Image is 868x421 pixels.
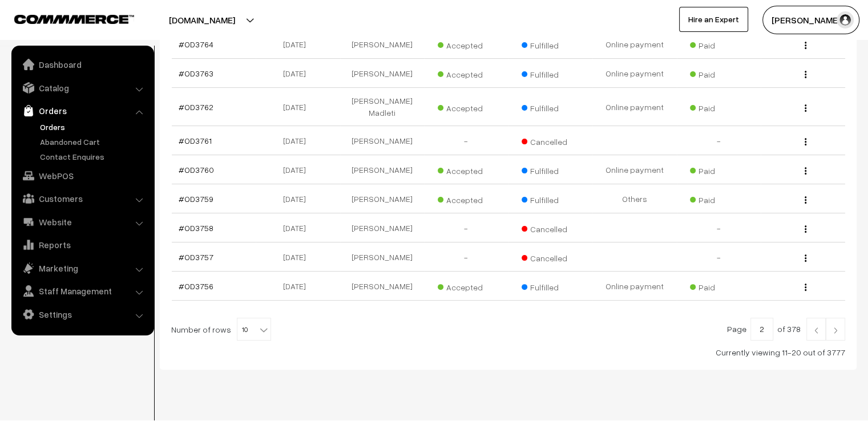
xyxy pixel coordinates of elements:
a: #OD3757 [179,252,213,262]
span: Number of rows [171,323,231,335]
td: [DATE] [256,88,340,126]
button: [DOMAIN_NAME] [129,6,275,34]
span: Accepted [438,278,495,293]
img: Menu [805,196,806,204]
td: [DATE] [256,242,340,272]
a: Hire an Expert [679,7,748,32]
span: Paid [690,37,747,51]
img: Menu [805,71,806,78]
td: [PERSON_NAME] [340,126,425,155]
a: #OD3758 [179,223,213,233]
a: #OD3760 [179,165,214,175]
span: Fulfilled [522,66,579,80]
div: Currently viewing 11-20 out of 3777 [171,346,845,358]
span: Cancelled [522,249,579,264]
a: Catalog [14,78,150,98]
td: Online payment [592,59,677,88]
span: Paid [690,191,747,206]
a: COMMMERCE [14,11,114,25]
span: Cancelled [522,220,579,235]
img: Menu [805,167,806,175]
a: #OD3759 [179,194,213,204]
span: Paid [690,162,747,177]
td: - [424,126,508,155]
span: of 378 [777,324,801,334]
img: Menu [805,138,806,145]
td: [DATE] [256,126,340,155]
td: [DATE] [256,213,340,242]
span: Fulfilled [522,99,579,114]
span: Accepted [438,66,495,80]
td: [PERSON_NAME] [340,59,425,88]
a: #OD3764 [179,39,213,49]
a: Orders [37,121,150,133]
td: [DATE] [256,30,340,59]
a: Website [14,212,150,232]
img: Right [830,327,841,334]
td: - [677,126,761,155]
span: Fulfilled [522,37,579,51]
span: Paid [690,99,747,114]
span: Fulfilled [522,278,579,293]
td: [DATE] [256,184,340,213]
a: WebPOS [14,165,150,186]
img: Left [811,327,821,334]
span: Fulfilled [522,191,579,206]
span: Cancelled [522,133,579,148]
img: Menu [805,254,806,262]
span: Accepted [438,191,495,206]
td: - [424,213,508,242]
a: #OD3761 [179,136,212,145]
span: Fulfilled [522,162,579,177]
td: Online payment [592,155,677,184]
span: Paid [690,278,747,293]
a: Abandoned Cart [37,136,150,148]
td: Online payment [592,272,677,301]
a: Dashboard [14,54,150,75]
span: 10 [237,318,271,341]
a: Reports [14,234,150,255]
td: [PERSON_NAME] Madleti [340,88,425,126]
td: - [677,242,761,272]
span: Page [727,324,746,334]
a: Marketing [14,258,150,278]
a: #OD3762 [179,102,213,112]
span: Paid [690,66,747,80]
a: Settings [14,304,150,325]
a: #OD3763 [179,68,213,78]
img: Menu [805,104,806,112]
span: Accepted [438,99,495,114]
td: [PERSON_NAME] [340,30,425,59]
a: Customers [14,188,150,209]
td: Online payment [592,88,677,126]
img: Menu [805,42,806,49]
span: Accepted [438,37,495,51]
td: Others [592,184,677,213]
img: COMMMERCE [14,15,134,23]
td: - [424,242,508,272]
a: Orders [14,100,150,121]
td: [DATE] [256,59,340,88]
td: [DATE] [256,272,340,301]
button: [PERSON_NAME] [762,6,859,34]
span: Accepted [438,162,495,177]
td: Online payment [592,30,677,59]
a: Staff Management [14,281,150,301]
a: #OD3756 [179,281,213,291]
img: user [837,11,854,29]
td: - [677,213,761,242]
td: [PERSON_NAME] [340,184,425,213]
td: [PERSON_NAME] [340,155,425,184]
td: [PERSON_NAME] [340,242,425,272]
a: Contact Enquires [37,151,150,163]
td: [PERSON_NAME] [340,272,425,301]
img: Menu [805,284,806,291]
td: [PERSON_NAME] [340,213,425,242]
span: 10 [237,318,271,341]
img: Menu [805,225,806,233]
td: [DATE] [256,155,340,184]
